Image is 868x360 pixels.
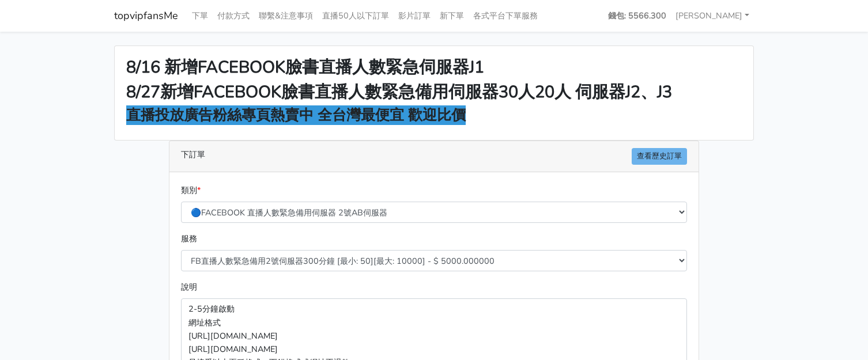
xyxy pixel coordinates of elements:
[671,5,754,27] a: [PERSON_NAME]
[632,148,687,165] a: 查看歷史訂單
[126,81,672,103] strong: 8/27新增FACEBOOK臉書直播人數緊急備用伺服器30人20人 伺服器J2、J3
[213,5,254,27] a: 付款方式
[126,105,466,125] strong: 直播投放廣告粉絲專頁熱賣中 全台灣最便宜 歡迎比價
[114,5,178,27] a: topvipfansMe
[181,232,197,245] label: 服務
[318,5,394,27] a: 直播50人以下訂單
[181,184,201,197] label: 類別
[603,5,671,27] a: 錢包: 5566.300
[608,10,666,21] strong: 錢包: 5566.300
[435,5,469,27] a: 新下單
[181,281,197,294] label: 說明
[469,5,542,27] a: 各式平台下單服務
[169,141,699,172] div: 下訂單
[254,5,318,27] a: 聯繫&注意事項
[126,56,484,78] strong: 8/16 新增FACEBOOK臉書直播人數緊急伺服器J1
[394,5,435,27] a: 影片訂單
[187,5,213,27] a: 下單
